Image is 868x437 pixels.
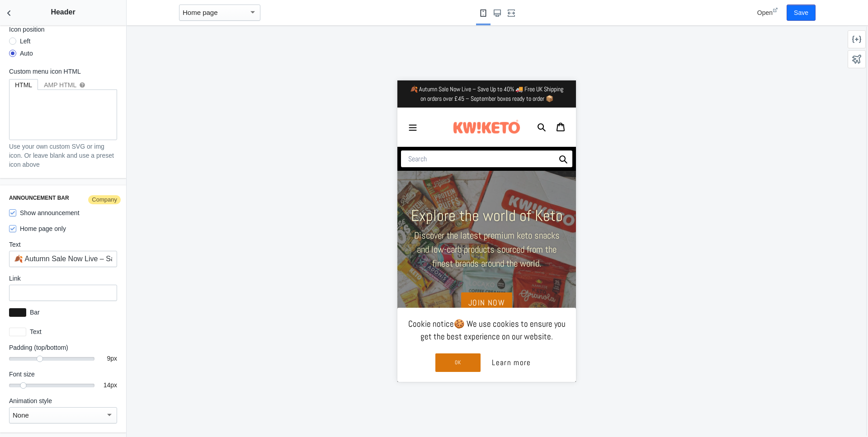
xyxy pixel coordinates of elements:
img: image [51,34,128,59]
div: Left [20,37,30,46]
label: Font size [9,370,117,379]
mat-icon: help [79,82,85,88]
div: AMP HTML [44,80,85,89]
label: Text [26,327,117,336]
input: Search [4,70,175,87]
mat-select-trigger: None [13,411,29,419]
div: HTML [15,80,32,89]
span: Company [87,194,122,205]
label: Show announcement [9,208,80,217]
span: px [110,381,117,389]
span: Open [757,9,773,16]
span: px [110,355,117,362]
label: Home page only [9,224,66,233]
p: Use your own custom SVG or img icon. Or leave blank and use a preset icon above [9,142,117,169]
label: Bar [26,308,117,317]
h3: Announcement bar [9,194,117,202]
label: Animation style [9,396,117,405]
label: Icon position [9,25,117,34]
label: Custom menu icon HTML [9,67,117,76]
mat-select-trigger: Home page [183,9,218,16]
div: Auto [20,49,33,58]
button: Menu [6,38,25,56]
label: Padding (top/bottom) [9,343,117,352]
a: image [47,34,131,59]
span: 9 [107,355,110,362]
span: 14 [104,381,111,389]
button: Save [787,5,816,21]
label: Link [9,274,117,283]
label: Text [9,240,117,249]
